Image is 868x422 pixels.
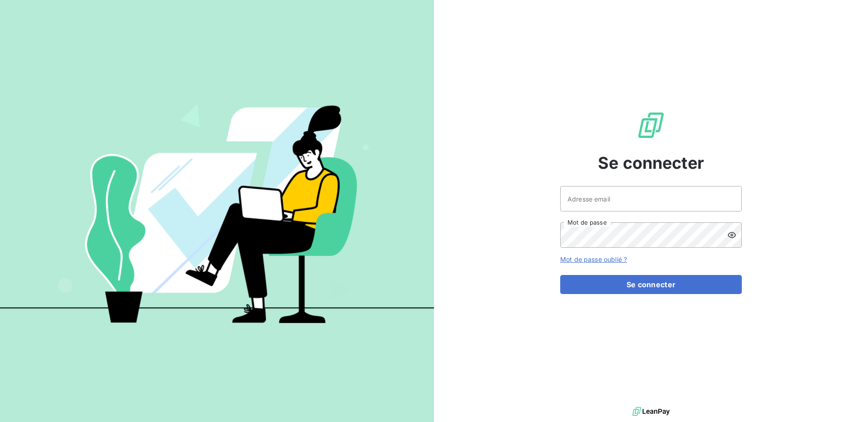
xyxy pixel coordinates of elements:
[560,275,742,294] button: Se connecter
[560,186,742,211] input: placeholder
[598,151,704,175] span: Se connecter
[632,405,670,418] img: logo
[560,255,627,263] a: Mot de passe oublié ?
[636,111,666,140] img: Logo LeanPay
